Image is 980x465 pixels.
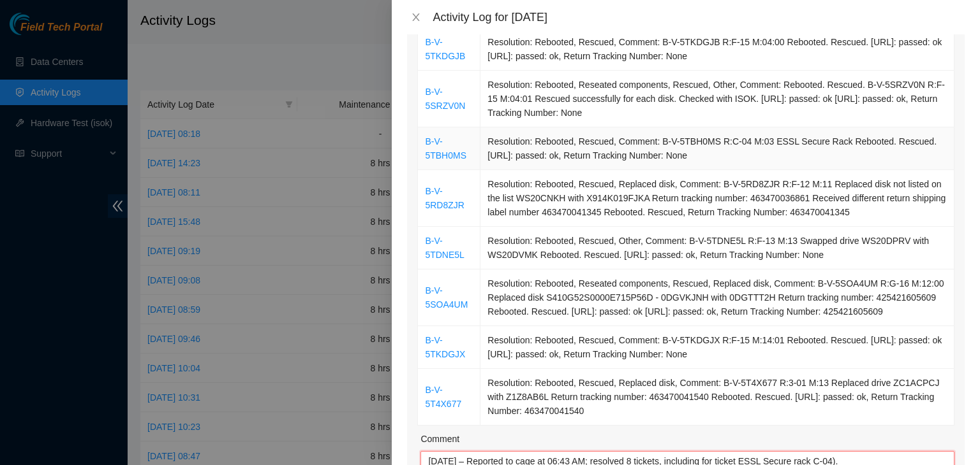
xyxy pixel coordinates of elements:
td: Resolution: Rebooted, Reseated components, Rescued, Replaced disk, Comment: B-V-5SOA4UM R:G-16 M:... [480,269,954,326]
div: Activity Log for [DATE] [433,10,965,24]
span: close [411,12,421,22]
td: Resolution: Rebooted, Rescued, Comment: B-V-5TKDGJB R:F-15 M:04:00 Rebooted. Rescued. [URL]: pass... [480,28,954,71]
td: Resolution: Rebooted, Reseated components, Rescued, Other, Comment: Rebooted. Rescued. B-V-5SRZV0... [480,71,954,127]
td: Resolution: Rebooted, Rescued, Comment: B-V-5TKDGJX R:F-15 M:14:01 Rebooted. Rescued. [URL]: pass... [480,326,954,369]
a: B-V-5RD8ZJR [425,186,464,210]
a: B-V-5T4X677 [425,385,461,409]
td: Resolution: Rebooted, Rescued, Other, Comment: B-V-5TDNE5L R:F-13 M:13 Swapped drive WS20DPRV wit... [480,227,954,269]
td: Resolution: Rebooted, Rescued, Comment: B-V-5TBH0MS R:C-04 M:03 ESSL Secure Rack Rebooted. Rescue... [480,127,954,170]
a: B-V-5SOA4UM [425,285,468,310]
a: B-V-5TBH0MS [425,136,466,161]
a: B-V-5TKDGJX [425,335,465,359]
td: Resolution: Rebooted, Rescued, Replaced disk, Comment: B-V-5RD8ZJR R:F-12 M:11 Replaced disk not ... [480,170,954,227]
button: Close [407,11,425,24]
label: Comment [420,432,459,446]
a: B-V-5TKDGJB [425,37,465,61]
a: B-V-5SRZV0N [425,87,465,111]
a: B-V-5TDNE5L [425,236,464,260]
td: Resolution: Rebooted, Rescued, Replaced disk, Comment: B-V-5T4X677 R:3-01 M:13 Replaced drive ZC1... [480,369,954,426]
